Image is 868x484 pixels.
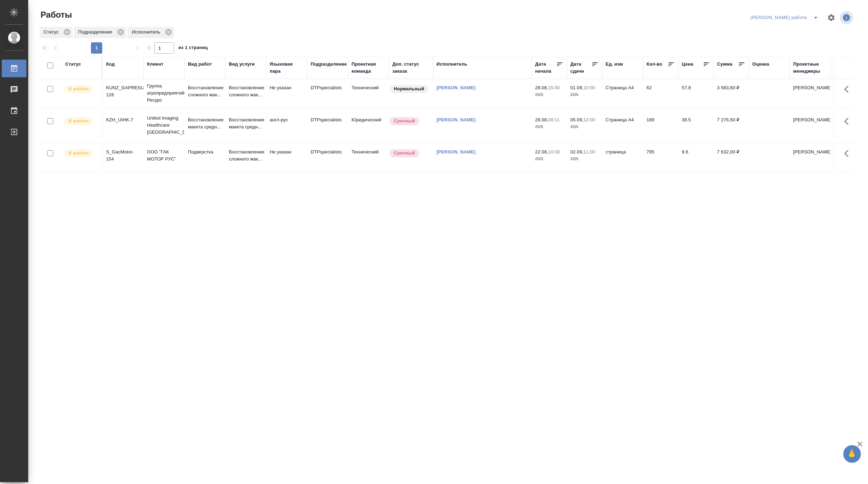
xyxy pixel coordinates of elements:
[128,27,174,38] div: Исполнитель
[63,149,98,158] div: Исполнитель выполняет работу
[535,61,556,75] div: Дата начала
[65,61,81,68] div: Статус
[106,61,115,68] div: Код
[63,116,98,126] div: Исполнитель выполняет работу
[229,61,255,68] div: Вид услуги
[846,447,858,461] span: 🙏
[535,91,563,98] p: 2025
[752,61,769,68] div: Оценка
[714,81,749,105] td: 3 583,60 ₽
[570,85,583,90] p: 01.09,
[229,149,263,163] p: Восстановление сложного мак...
[39,27,73,38] div: Статус
[106,84,140,98] div: KUNZ_GAPRESURS-128
[840,113,857,130] button: Здесь прячутся важные кнопки
[840,145,857,162] button: Здесь прячутся важные кнопки
[535,117,548,122] p: 28.08,
[270,61,304,75] div: Языковая пара
[307,81,348,105] td: DTPspecialists
[348,145,389,170] td: Технический
[602,81,643,105] td: Страница А4
[570,117,583,122] p: 05.09,
[843,445,861,463] button: 🙏
[840,81,857,98] button: Здесь прячутся важные кнопки
[147,149,181,163] p: ООО "ГАК МОТОР РУС"
[714,113,749,138] td: 7 276,50 ₽
[147,83,181,104] p: Группа агропредприятий Ресурс
[307,145,348,170] td: DTPspecialists
[394,150,415,157] p: Срочный
[352,61,385,75] div: Проектная команда
[63,84,98,94] div: Исполнитель выполняет работу
[647,61,662,68] div: Кол-во
[602,113,643,138] td: Страница А4
[266,113,307,138] td: англ-рус
[570,149,583,155] p: 02.09,
[188,84,222,98] p: Восстановление сложного мак...
[823,9,840,26] span: Настроить таблицу
[392,61,429,75] div: Доп. статус заказа
[790,113,831,138] td: [PERSON_NAME]
[682,61,693,68] div: Цена
[106,149,140,163] div: S_GacMotor-154
[147,61,163,68] div: Клиент
[132,29,163,36] p: Исполнитель
[68,85,89,92] p: В работе
[570,156,599,163] p: 2025
[307,113,348,138] td: DTPspecialists
[535,149,548,155] p: 22.08,
[229,116,263,131] p: Восстановление макета средн...
[790,81,831,105] td: [PERSON_NAME]
[583,149,595,155] p: 11:00
[394,85,424,92] p: Нормальный
[548,117,560,122] p: 09:11
[535,85,548,90] p: 28.08,
[583,117,595,122] p: 12:00
[749,12,823,23] div: split button
[78,29,115,36] p: Подразделение
[678,145,714,170] td: 9.6
[266,145,307,170] td: Не указан
[74,27,126,38] div: Подразделение
[147,115,181,136] p: United Imaging Healthcare [GEOGRAPHIC_DATA]
[348,81,389,105] td: Технический
[793,61,827,75] div: Проектные менеджеры
[311,61,347,68] div: Подразделение
[178,43,208,54] span: из 1 страниц
[606,61,623,68] div: Ед. изм
[348,113,389,138] td: Юридический
[583,85,595,90] p: 10:00
[68,117,89,125] p: В работе
[602,145,643,170] td: страница
[678,81,714,105] td: 57.8
[436,85,476,90] a: [PERSON_NAME]
[790,145,831,170] td: [PERSON_NAME]
[643,145,678,170] td: 795
[548,149,560,155] p: 10:00
[678,113,714,138] td: 38.5
[39,9,72,20] span: Работы
[570,91,599,98] p: 2025
[394,117,415,125] p: Срочный
[266,81,307,105] td: Не указан
[570,123,599,131] p: 2025
[714,145,749,170] td: 7 632,00 ₽
[840,11,855,24] span: Посмотреть информацию
[548,85,560,90] p: 15:00
[188,116,222,131] p: Восстановление макета средн...
[436,149,476,155] a: [PERSON_NAME]
[570,61,592,75] div: Дата сдачи
[535,123,563,131] p: 2025
[188,149,222,156] p: Подверстка
[44,29,61,36] p: Статус
[106,116,140,123] div: KZH_UIHK-7
[717,61,732,68] div: Сумма
[535,156,563,163] p: 2025
[68,150,89,157] p: В работе
[436,117,476,122] a: [PERSON_NAME]
[229,84,263,98] p: Восстановление сложного мак...
[188,61,212,68] div: Вид работ
[436,61,467,68] div: Исполнитель
[643,81,678,105] td: 62
[643,113,678,138] td: 189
